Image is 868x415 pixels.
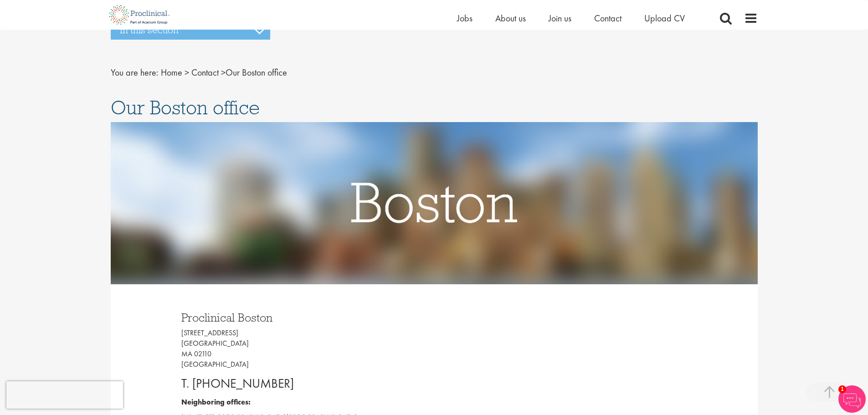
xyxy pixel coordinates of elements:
a: breadcrumb link to Contact [191,67,219,78]
span: 1 [838,385,846,393]
a: breadcrumb link to Home [161,67,182,78]
img: Chatbot [838,385,866,413]
span: > [221,67,226,78]
a: Contact [594,12,621,24]
p: [STREET_ADDRESS] [GEOGRAPHIC_DATA] MA 02110 [GEOGRAPHIC_DATA] [181,328,427,369]
p: T. [PHONE_NUMBER] [181,374,427,393]
b: Neighboring offices: [181,397,251,407]
iframe: reCAPTCHA [6,381,123,409]
span: Our Boston office [111,95,260,120]
a: About us [495,12,526,24]
h3: In this section [111,20,270,40]
h3: Proclinical Boston [181,312,427,323]
span: Our Boston office [161,67,287,78]
a: Jobs [457,12,473,24]
span: > [185,67,189,78]
span: You are here: [111,67,159,78]
a: Upload CV [644,12,685,24]
a: Join us [549,12,571,24]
